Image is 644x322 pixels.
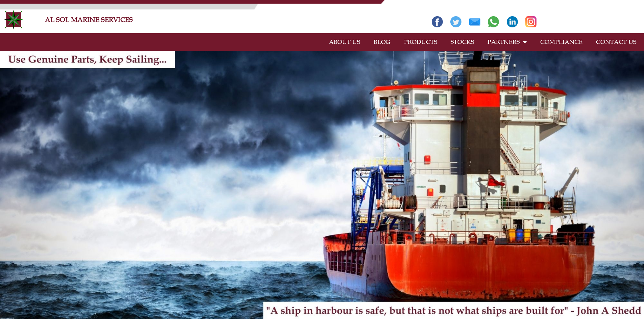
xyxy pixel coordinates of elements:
[589,34,643,50] a: CONTACT US
[481,34,533,50] a: PARTNERS
[444,34,481,50] a: STOCKS
[397,34,444,50] a: PRODUCTS
[45,16,133,24] a: AL SOL MARINE SERVICES
[322,34,367,50] a: ABOUT US
[3,9,24,30] img: Alsolmarine-logo
[367,34,397,50] a: BLOG
[533,34,589,50] a: COMPLIANCE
